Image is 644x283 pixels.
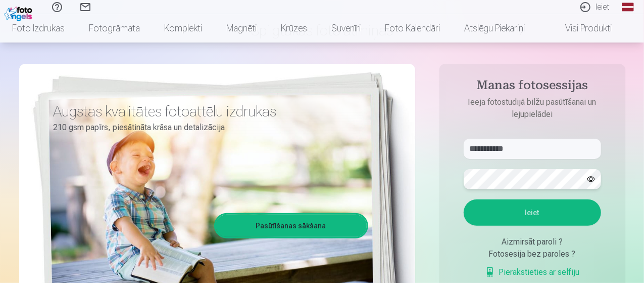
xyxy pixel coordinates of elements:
a: Komplekti [152,14,214,43]
a: Atslēgu piekariņi [452,14,537,43]
a: Visi produkti [537,14,624,43]
img: /fa1 [4,4,35,21]
h3: Augstas kvalitātes fotoattēlu izdrukas [54,102,361,120]
a: Fotogrāmata [77,14,152,43]
a: Pasūtīšanas sākšana [216,215,367,237]
a: Suvenīri [319,14,373,43]
button: Ieiet [464,199,601,226]
h4: Manas fotosessijas [454,78,611,96]
div: Fotosesija bez paroles ? [464,248,601,260]
p: 210 gsm papīrs, piesātināta krāsa un detalizācija [54,120,361,135]
a: Foto kalendāri [373,14,452,43]
a: Magnēti [214,14,269,43]
a: Pierakstieties ar selfiju [485,266,580,278]
p: Ieeja fotostudijā bilžu pasūtīšanai un lejupielādei [454,96,611,120]
a: Krūzes [269,14,319,43]
div: Aizmirsāt paroli ? [464,236,601,248]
